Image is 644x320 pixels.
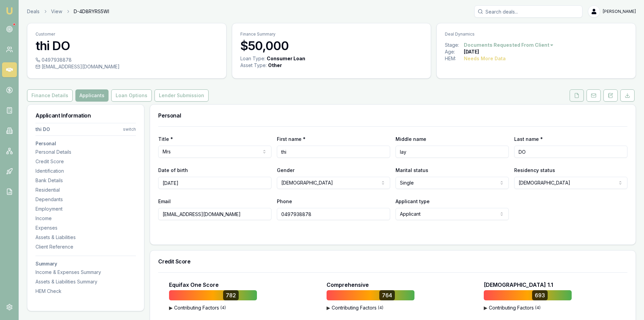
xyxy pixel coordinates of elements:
label: Middle name [396,136,426,142]
span: D-4D8RYRS5WI [74,8,109,15]
a: Loan Options [110,89,153,102]
div: 0497938878 [35,57,218,63]
p: [DEMOGRAPHIC_DATA] 1.1 [484,281,553,289]
div: Client Reference [35,243,136,250]
button: ▶Contributing Factors(4) [484,304,572,311]
div: Asset Type : [240,62,267,69]
h3: $50,000 [240,39,423,52]
p: Comprehensive [327,281,369,289]
div: Bank Details [35,177,136,184]
div: Dependants [35,196,136,203]
button: Loan Options [111,89,152,102]
button: Finance Details [27,89,73,102]
div: 764 [379,290,395,300]
label: First name * [277,136,306,142]
nav: breadcrumb [27,8,109,15]
div: HEM: [445,55,464,62]
span: ( 4 ) [378,305,383,311]
div: Loan Type: [240,55,265,62]
span: [PERSON_NAME] [603,9,636,14]
label: Gender [277,167,294,173]
div: HEM Check [35,288,136,295]
label: Title * [158,136,173,142]
div: Assets & Liabilities Summary [35,278,136,285]
div: Consumer Loan [267,55,305,62]
div: Identification [35,168,136,174]
h3: Personal [158,113,627,118]
p: Finance Summary [240,31,423,37]
label: Marital status [396,167,428,173]
div: Expenses [35,225,136,231]
h3: Personal [35,141,136,146]
span: ▶ [169,304,173,311]
div: Needs More Data [464,55,506,62]
h3: Summary [35,261,136,266]
label: Applicant type [396,198,430,204]
label: Email [158,198,171,204]
div: 693 [532,290,548,300]
input: DD/MM/YYYY [158,177,271,189]
label: Phone [277,198,292,204]
div: Income & Expenses Summary [35,269,136,276]
div: Employment [35,206,136,212]
div: Income [35,215,136,222]
div: thi DO [35,126,50,133]
p: Customer [35,31,218,37]
h3: thi DO [35,39,218,52]
a: Finance Details [27,89,74,102]
div: Stage: [445,42,464,48]
span: ( 4 ) [535,305,541,311]
button: ▶Contributing Factors(4) [327,304,414,311]
div: [DATE] [464,48,479,55]
div: switch [123,127,136,132]
a: Lender Submission [153,89,210,102]
a: View [51,8,62,15]
button: Documents Requested From Client [464,42,554,48]
label: Date of birth [158,167,188,173]
h3: Applicant Information [35,113,136,118]
button: Applicants [75,89,109,102]
div: [EMAIL_ADDRESS][DOMAIN_NAME] [35,63,218,70]
button: ▶Contributing Factors(4) [169,304,257,311]
button: Lender Submission [154,89,209,102]
div: Other [268,62,282,69]
div: Personal Details [35,149,136,155]
label: Last name * [514,136,543,142]
img: emu-icon-u.png [5,7,14,15]
div: Credit Score [35,158,136,165]
p: Equifax One Score [169,281,219,289]
a: Applicants [74,89,110,102]
div: Residential [35,187,136,193]
p: Deal Dynamics [445,31,627,37]
h3: Credit Score [158,259,627,264]
span: ▶ [484,304,487,311]
div: Age: [445,48,464,55]
label: Residency status [514,167,555,173]
div: Assets & Liabilities [35,234,136,241]
div: 782 [223,290,239,300]
input: Search deals [474,5,582,18]
span: ▶ [327,304,330,311]
input: 0431 234 567 [277,208,390,220]
a: Deals [27,8,40,15]
span: ( 4 ) [220,305,226,311]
